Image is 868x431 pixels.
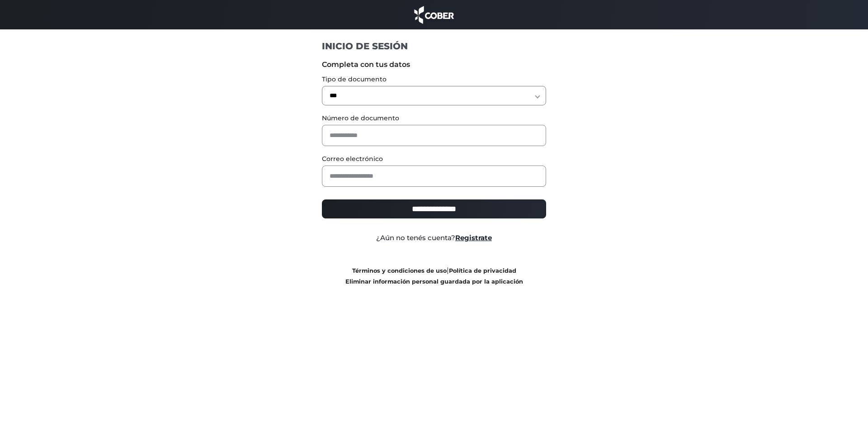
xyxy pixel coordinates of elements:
[449,267,516,274] a: Política de privacidad
[315,233,553,243] div: ¿Aún no tenés cuenta?
[322,114,547,123] label: Número de documento
[412,5,456,25] img: cober_marca.png
[455,233,492,242] a: Registrate
[322,40,547,52] h1: INICIO DE SESIÓN
[322,154,547,164] label: Correo electrónico
[345,278,523,285] a: Eliminar información personal guardada por la aplicación
[322,59,547,70] label: Completa con tus datos
[352,267,447,274] a: Términos y condiciones de uso
[322,75,547,84] label: Tipo de documento
[315,265,553,287] div: |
